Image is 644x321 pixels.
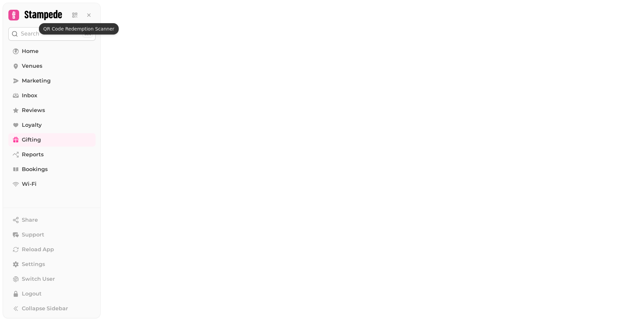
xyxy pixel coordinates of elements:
[8,163,96,176] a: Bookings
[8,74,96,88] a: Marketing
[22,151,44,159] span: Reports
[8,118,96,132] a: Loyalty
[8,243,96,256] button: Reload App
[22,246,54,254] span: Reload App
[8,148,96,161] a: Reports
[8,45,96,58] a: Home
[22,47,39,55] span: Home
[8,104,96,117] a: Reviews
[22,106,45,114] span: Reviews
[22,180,37,188] span: Wi-Fi
[8,258,96,271] a: Settings
[22,62,42,70] span: Venues
[8,177,96,191] a: Wi-Fi
[22,290,42,298] span: Logout
[22,275,55,283] span: Switch User
[8,133,96,147] a: Gifting
[22,77,51,85] span: Marketing
[8,27,96,41] button: Search⌘K
[39,23,119,35] div: QR Code Redemption Scanner
[22,165,48,173] span: Bookings
[8,287,96,301] button: Logout
[22,305,68,313] span: Collapse Sidebar
[22,231,44,239] span: Support
[22,260,45,268] span: Settings
[22,136,41,144] span: Gifting
[8,272,96,286] button: Switch User
[22,121,42,129] span: Loyalty
[8,302,96,315] button: Collapse Sidebar
[8,59,96,73] a: Venues
[22,92,37,100] span: Inbox
[22,216,38,224] span: Share
[8,228,96,242] button: Support
[21,30,39,38] p: Search
[8,213,96,227] button: Share
[8,89,96,102] a: Inbox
